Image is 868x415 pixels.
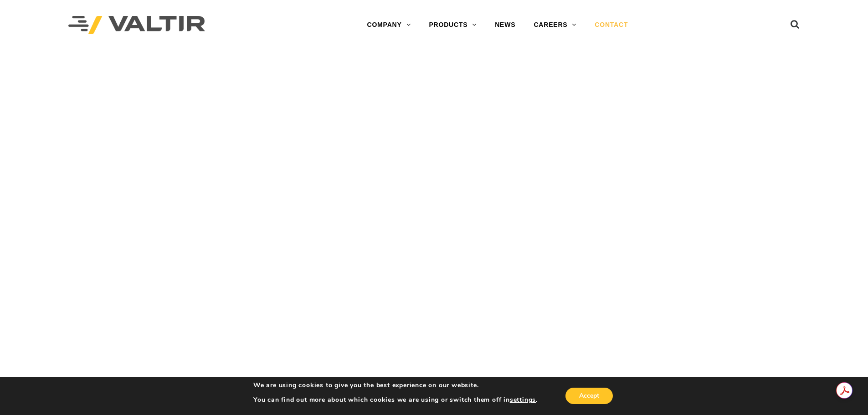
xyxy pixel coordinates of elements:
[358,16,420,34] a: COMPANY
[510,396,536,404] button: settings
[7,50,861,387] img: Contact_1
[253,381,538,389] p: We are using cookies to give you the best experience on our website.
[486,16,524,34] a: NEWS
[565,388,613,404] button: Accept
[253,396,538,404] p: You can find out more about which cookies we are using or switch them off in .
[68,16,205,35] img: Valtir
[420,16,486,34] a: PRODUCTS
[524,16,586,34] a: CAREERS
[586,16,637,34] a: CONTACT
